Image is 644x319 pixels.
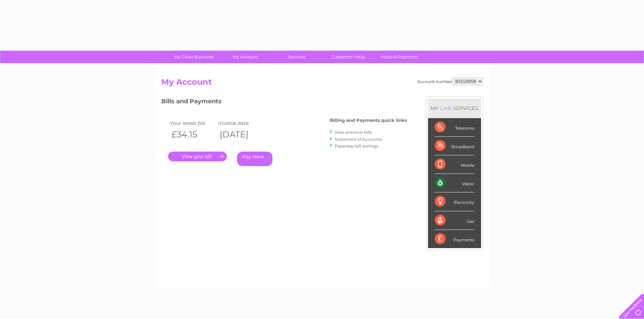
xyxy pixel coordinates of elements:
[435,211,474,230] div: Gas
[237,152,272,166] a: Pay Here
[161,97,407,108] h3: Bills and Payments
[216,118,265,128] td: Invoice date
[161,77,483,90] h2: My Account
[166,51,222,63] a: My Clear Business
[269,51,325,63] a: Services
[168,152,227,161] a: .
[330,118,407,123] h4: Billing and Payments quick links
[435,174,474,192] div: Water
[217,51,273,63] a: My Account
[168,128,217,141] th: £34.15
[428,99,481,118] div: MY SERVICES
[320,51,376,63] a: Customer Help
[335,143,378,149] a: Paperless bill settings
[439,105,453,111] div: LIVE
[435,155,474,174] div: Mobile
[435,230,474,248] div: Payments
[168,118,217,128] td: Your latest bill
[435,137,474,155] div: Broadband
[372,51,427,63] a: Make A Payment
[216,128,265,141] th: [DATE]
[335,130,372,135] a: View previous bills
[435,118,474,137] div: Telecoms
[417,77,483,85] div: Account number
[335,137,382,142] a: Statement of Accounts
[435,192,474,211] div: Electricity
